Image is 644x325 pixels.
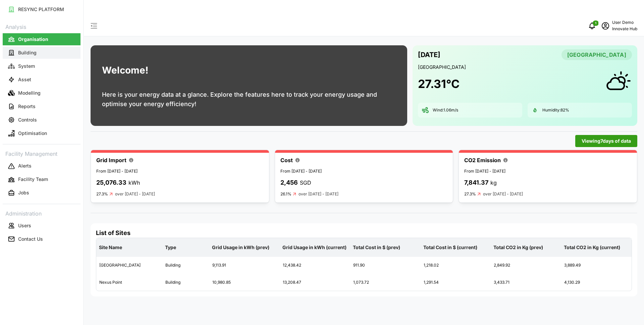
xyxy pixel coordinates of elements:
a: RESYNC PLATFORM [3,3,80,16]
p: Building [18,49,37,56]
p: over [DATE] - [DATE] [483,191,523,197]
button: Facility Team [3,174,80,186]
p: Total CO2 in Kg (current) [562,239,630,256]
p: 2,456 [280,178,298,188]
p: Organisation [18,36,48,43]
a: Contact Us [3,232,80,246]
button: notifications [585,19,599,33]
p: 7,841.37 [464,178,488,188]
p: Here is your energy data at a glance. Explore the features here to track your energy usage and op... [102,90,396,109]
p: Modelling [18,90,41,96]
p: System [18,63,35,69]
p: Grid Usage in kWh (prev) [211,239,278,256]
h1: 27.31 °C [418,77,460,91]
p: Facility Team [18,176,48,183]
p: Total Cost in $ (prev) [352,239,419,256]
div: Nexus Point [97,274,162,291]
a: Alerts [3,159,80,173]
p: kg [490,179,497,187]
div: 3,889.49 [561,257,631,274]
p: Optimisation [18,130,47,137]
a: Controls [3,113,80,127]
p: Type [164,239,208,256]
p: Cost [280,156,293,165]
p: Analysis [3,21,80,31]
p: Grid Import [96,156,126,165]
div: 911.90 [351,257,420,274]
div: 12,438.42 [280,257,350,274]
p: Total CO2 in Kg (prev) [492,239,560,256]
span: [GEOGRAPHIC_DATA] [567,50,626,60]
p: Site Name [98,239,161,256]
h4: List of Sites [96,229,632,237]
p: Reports [18,103,36,110]
p: 27.3% [96,191,108,197]
p: kWh [128,179,140,187]
div: 1,218.02 [421,257,491,274]
p: over [DATE] - [DATE] [115,191,155,197]
div: 2,849.92 [491,257,561,274]
div: 13,208.47 [280,274,350,291]
div: 1,291.54 [421,274,491,291]
h1: Welcome! [102,63,148,78]
p: Grid Usage in kWh (current) [281,239,349,256]
button: Reports [3,100,80,112]
button: RESYNC PLATFORM [3,3,80,15]
div: 1,073.72 [351,274,420,291]
button: Asset [3,74,80,86]
button: System [3,60,80,72]
p: User Demo [612,19,637,26]
button: Modelling [3,87,80,99]
button: Organisation [3,33,80,45]
div: 9,113.91 [210,257,279,274]
p: Innovate Hub [612,26,637,32]
p: Wind: 1.06 m/s [433,107,458,113]
p: RESYNC PLATFORM [18,6,64,13]
p: Alerts [18,162,32,169]
button: Users [3,220,80,232]
div: Building [163,274,209,291]
div: 4,130.29 [561,274,631,291]
p: [GEOGRAPHIC_DATA] [418,64,632,71]
a: Users [3,219,80,232]
p: 25,076.33 [96,178,126,188]
p: From [DATE] - [DATE] [280,168,448,175]
p: SGD [300,179,311,187]
p: Humidity: 82 % [542,107,569,113]
a: Jobs [3,186,80,200]
p: 26.1% [280,191,291,197]
p: Jobs [18,189,29,196]
button: Contact Us [3,233,80,245]
button: Building [3,47,80,59]
a: Reports [3,100,80,113]
a: System [3,59,80,73]
p: CO2 Emission [464,156,501,165]
button: schedule [599,19,612,33]
p: Administration [3,208,80,218]
div: 10,980.85 [210,274,279,291]
p: Contact Us [18,236,43,242]
button: Optimisation [3,127,80,139]
p: 27.3% [464,191,476,197]
a: Modelling [3,86,80,100]
p: Controls [18,117,37,123]
button: Controls [3,114,80,126]
p: over [DATE] - [DATE] [299,191,338,197]
p: [DATE] [418,49,440,60]
div: [GEOGRAPHIC_DATA] [97,257,162,274]
button: Viewing7days of data [575,135,637,147]
p: Facility Management [3,148,80,158]
a: Organisation [3,33,80,46]
span: Viewing 7 days of data [582,135,631,147]
p: Total Cost in $ (current) [422,239,490,256]
p: Users [18,222,31,229]
div: Building [163,257,209,274]
button: Alerts [3,160,80,172]
span: 1 [595,21,596,26]
p: From [DATE] - [DATE] [464,168,632,175]
a: Asset [3,73,80,86]
p: Asset [18,76,31,83]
